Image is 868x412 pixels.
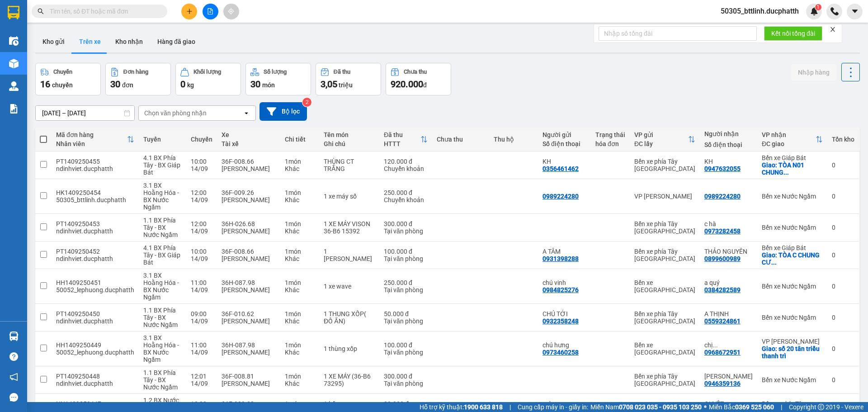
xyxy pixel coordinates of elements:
[191,220,212,227] div: 12:00
[764,26,822,41] button: Kết nối tổng đài
[542,158,586,165] div: KH
[191,158,212,165] div: 10:00
[384,380,428,387] div: Tại văn phòng
[384,165,428,172] div: Chuyển khoản
[762,131,816,138] div: VP nhận
[762,345,823,360] div: Giao: số 20 tân triều thanh trì
[285,136,315,143] div: Chi tiết
[634,279,695,294] div: Bến xe [GEOGRAPHIC_DATA]
[542,193,579,200] div: 0989224280
[384,341,428,349] div: 100.000 đ
[143,369,178,391] span: 1.1 BX Phía Tây - BX Nước Ngầm
[762,338,823,345] div: VP [PERSON_NAME]
[542,310,586,317] div: CHÚ TỚI
[56,310,134,317] div: PT1409250450
[180,79,185,90] span: 0
[105,63,171,95] button: Đơn hàng30đơn
[542,349,579,356] div: 0973460258
[35,31,72,52] button: Kho gửi
[832,345,854,352] div: 0
[704,248,753,255] div: THẢO NGUYÊN
[110,79,120,90] span: 30
[9,81,19,91] img: warehouse-icon
[634,341,695,356] div: Bến xe [GEOGRAPHIC_DATA]
[339,81,353,89] span: triệu
[704,158,753,165] div: KH
[619,403,702,411] strong: 0708 023 035 - 0935 103 250
[791,64,837,81] button: Nhập hàng
[222,248,275,255] div: 36F-008.66
[191,248,212,255] div: 10:00
[56,227,134,235] div: ndinhviet.ducphatth
[222,227,275,235] div: [PERSON_NAME]
[222,279,275,286] div: 36H-087.98
[186,8,193,14] span: plus
[704,400,753,407] div: QUYẾT
[56,131,127,138] div: Mã đơn hàng
[9,36,19,46] img: warehouse-icon
[56,279,134,286] div: HH1409250451
[634,373,695,387] div: Bến xe phía Tây [GEOGRAPHIC_DATA]
[53,69,72,75] div: Chuyến
[222,220,275,227] div: 36H-026.68
[384,220,428,227] div: 300.000 đ
[324,345,375,352] div: 1 thùng xốp
[56,317,134,325] div: ndinhviet.ducphatth
[56,286,134,294] div: 50052_lephuong.ducphatth
[143,334,179,363] span: 3.1 BX Hoằng Hóa - BX Nước Ngầm
[222,189,275,196] div: 36F-009.26
[223,4,239,19] button: aim
[762,314,823,321] div: Bến xe Nước Ngầm
[324,400,375,407] div: 1 hồ sơ
[704,349,741,356] div: 0968672951
[143,217,178,238] span: 1.1 BX Phía Tây - BX Nước Ngầm
[542,255,579,262] div: 0931398288
[222,165,275,172] div: [PERSON_NAME]
[191,286,212,294] div: 14/09
[384,279,428,286] div: 250.000 đ
[704,165,741,172] div: 0947632055
[851,7,859,15] span: caret-down
[384,189,428,196] div: 250.000 đ
[324,140,375,147] div: Ghi chú
[384,158,428,165] div: 120.000 đ
[143,272,179,301] span: 3.1 BX Hoằng Hóa - BX Nước Ngầm
[781,402,782,412] span: |
[494,136,533,143] div: Thu hộ
[634,310,695,325] div: Bến xe phía Tây [GEOGRAPHIC_DATA]
[590,402,702,412] span: Miền Nam
[143,244,180,266] span: 4.1 BX Phía Tây - BX Giáp Bát
[222,158,275,165] div: 36F-008.66
[302,98,311,107] sup: 2
[762,251,823,266] div: Giao: TÒA C CHUNG CƯ HOÀNG HUY NGUYỄN TRÃI THANH XUÂN
[771,259,777,266] span: ...
[762,193,823,200] div: Bến xe Nước Ngầm
[832,283,854,290] div: 0
[56,255,134,262] div: ndinhviet.ducphatth
[762,376,823,384] div: Bến xe Nước Ngầm
[187,81,194,89] span: kg
[832,136,854,143] div: Tồn kho
[509,402,511,412] span: |
[250,79,260,90] span: 30
[56,373,134,380] div: PT1409250448
[832,314,854,321] div: 0
[9,331,19,341] img: warehouse-icon
[542,317,579,325] div: 0932358248
[384,255,428,262] div: Tại văn phòng
[144,109,207,118] div: Chọn văn phòng nhận
[709,402,774,412] span: Miền Bắc
[762,224,823,231] div: Bến xe Nước Ngầm
[384,131,420,138] div: Đã thu
[542,131,586,138] div: Người gửi
[712,341,718,349] span: ...
[832,193,854,200] div: 0
[324,310,375,325] div: 1 THUNG XỐP( ĐỒ ĂN)
[324,193,375,200] div: 1 xe máy số
[222,400,275,407] div: 36F-009.28
[384,317,428,325] div: Tại văn phòng
[285,349,315,356] div: Khác
[259,102,307,121] button: Bộ lọc
[762,244,823,251] div: Bến xe Giáp Bát
[191,317,212,325] div: 14/09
